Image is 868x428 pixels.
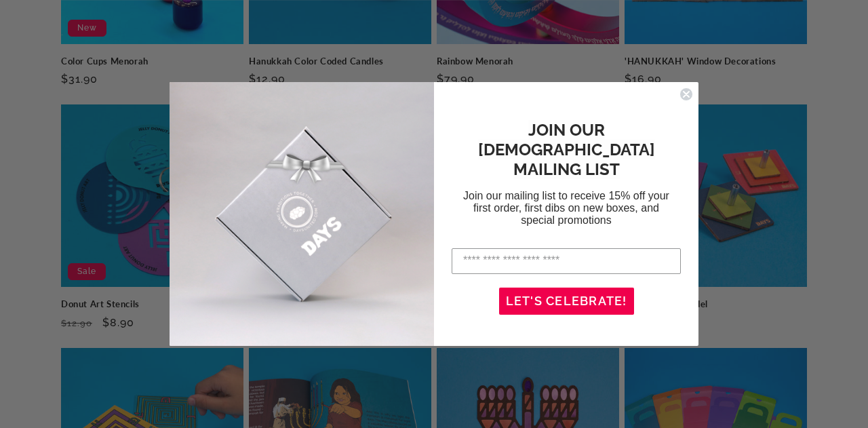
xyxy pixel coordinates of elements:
[679,87,693,101] button: Close dialog
[463,190,669,226] span: Join our mailing list to receive 15% off your first order, first dibs on new boxes, and special p...
[499,288,634,315] button: LET'S CELEBRATE!
[478,120,655,179] span: JOIN OUR [DEMOGRAPHIC_DATA] MAILING LIST
[452,248,681,274] input: Enter your email address
[170,82,434,347] img: d3790c2f-0e0c-4c72-ba1e-9ed984504164.jpeg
